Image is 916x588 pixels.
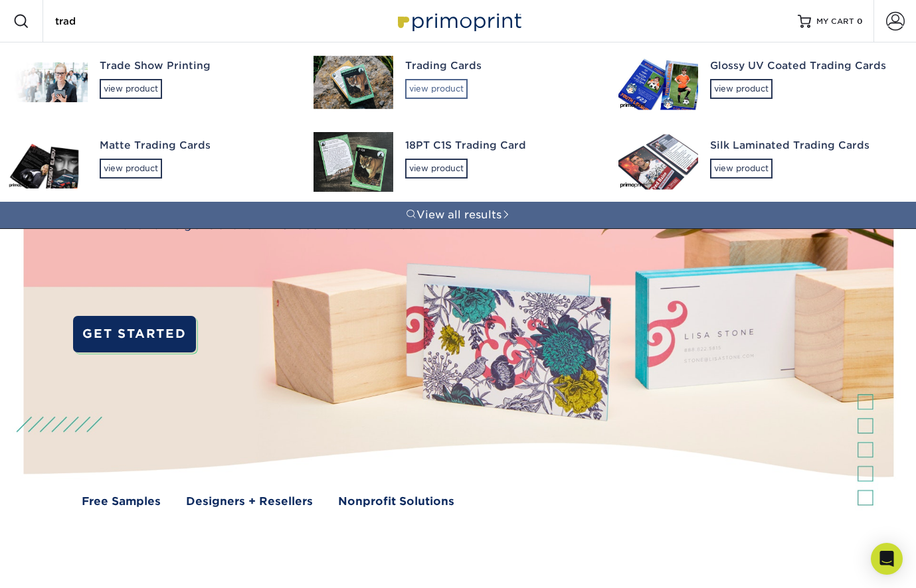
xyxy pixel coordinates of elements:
div: Silk Laminated Trading Cards [710,138,900,153]
a: Designers + Resellers [186,493,313,510]
div: 18PT C1S Trading Card [405,138,595,153]
img: Trade Show Printing [8,62,88,102]
iframe: Google Customer Reviews [3,548,113,583]
div: view product [710,159,773,179]
input: SEARCH PRODUCTS..... [54,13,183,29]
a: GET STARTED [73,316,195,352]
a: 18PT C1S Trading Cardview product [306,122,611,202]
a: Free Samples [82,493,161,510]
div: view product [405,79,468,99]
img: Glossy UV Coated Trading Cards [618,54,698,110]
span: 0 [857,17,863,26]
div: Trading Cards [405,58,595,74]
span: MY CART [816,16,854,27]
img: Silk Laminated Trading Cards [618,134,698,189]
div: view product [100,159,162,179]
a: Silk Laminated Trading Cardsview product [610,122,916,202]
div: Matte Trading Cards [100,138,290,153]
a: Nonprofit Solutions [338,493,454,510]
a: Trading Cardsview product [306,42,611,122]
div: view product [405,159,468,179]
div: Trade Show Printing [100,58,290,74]
div: Open Intercom Messenger [871,543,903,575]
img: Matte Trading Cards [8,135,88,188]
a: Glossy UV Coated Trading Cardsview product [610,42,916,122]
img: 18PT C1S Trading Card [314,132,393,192]
img: Trading Cards [314,56,393,109]
img: Primoprint [392,7,525,35]
div: Glossy UV Coated Trading Cards [710,58,900,74]
div: view product [100,79,162,99]
div: view product [710,79,773,99]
